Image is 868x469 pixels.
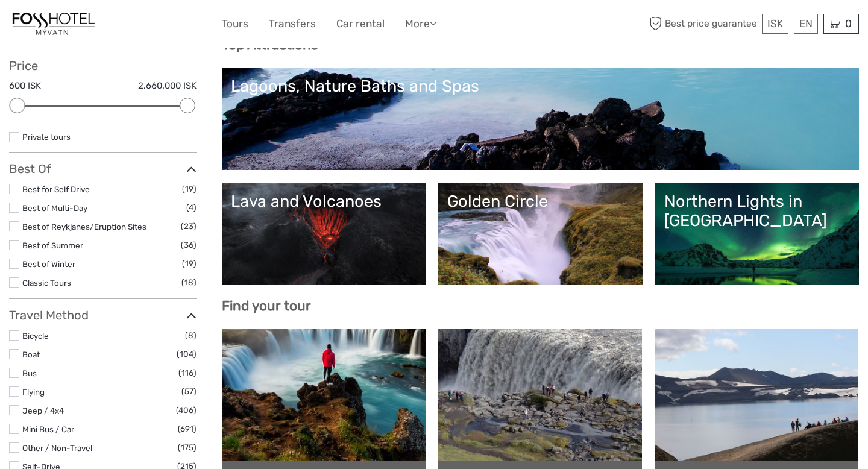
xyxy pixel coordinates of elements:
[22,406,64,415] a: Jeep / 4x4
[186,201,197,215] span: (4)
[222,298,311,314] b: Find your tour
[22,387,45,397] a: Flying
[405,15,436,33] a: More
[22,350,40,359] a: Boat
[22,368,37,378] a: Bus
[17,21,136,31] p: We're away right now. Please check back later!
[794,14,818,34] div: EN
[22,203,87,213] a: Best of Multi-Day
[231,77,851,161] a: Lagoons, Nature Baths and Spas
[22,424,74,434] a: Mini Bus / Car
[177,347,197,361] span: (104)
[231,192,417,276] a: Lava and Volcanoes
[22,259,75,269] a: Best of Winter
[185,329,197,342] span: (8)
[9,308,197,323] h3: Travel Method
[231,77,851,96] div: Lagoons, Nature Baths and Spas
[664,192,851,276] a: Northern Lights in [GEOGRAPHIC_DATA]
[22,132,71,142] a: Private tours
[664,192,851,231] div: Northern Lights in [GEOGRAPHIC_DATA]
[231,192,417,211] div: Lava and Volcanoes
[843,17,854,30] span: 0
[182,257,197,271] span: (19)
[447,192,634,276] a: Golden Circle
[22,222,146,231] a: Best of Reykjanes/Eruption Sites
[9,58,197,73] h3: Price
[176,403,197,417] span: (406)
[139,19,153,33] button: Open LiveChat chat widget
[178,422,197,436] span: (691)
[22,331,49,341] a: Bicycle
[22,241,83,250] a: Best of Summer
[181,219,197,233] span: (23)
[178,441,197,455] span: (175)
[336,15,385,33] a: Car rental
[447,192,634,211] div: Golden Circle
[222,15,248,33] a: Tours
[138,80,197,92] label: 2.660.000 ISK
[269,15,316,33] a: Transfers
[767,17,783,30] span: ISK
[22,443,92,453] a: Other / Non-Travel
[22,184,90,194] a: Best for Self Drive
[9,80,41,92] label: 600 ISK
[9,162,197,176] h3: Best Of
[181,385,197,398] span: (57)
[182,182,197,196] span: (19)
[181,275,197,289] span: (18)
[181,238,197,252] span: (36)
[22,278,71,288] a: Classic Tours
[178,366,197,380] span: (116)
[9,9,98,39] img: 1331-8a11efee-c5e4-47e4-a166-7ba43d126862_logo_small.jpg
[647,14,759,34] span: Best price guarantee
